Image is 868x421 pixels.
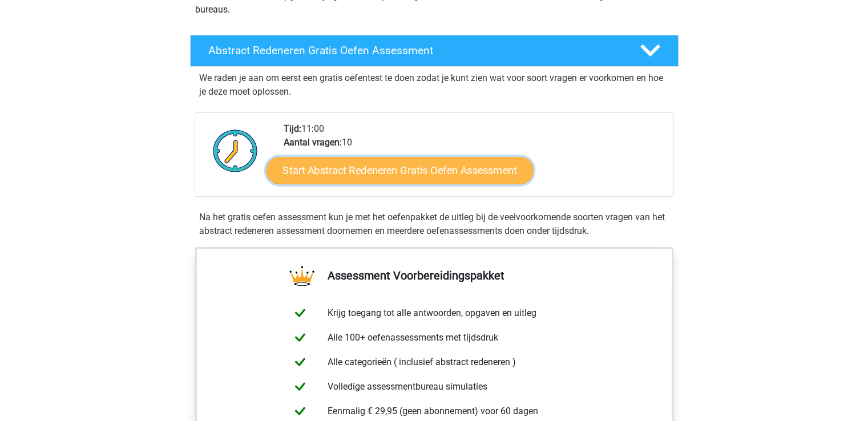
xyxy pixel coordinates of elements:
[207,122,264,179] img: Klok
[185,35,683,67] a: Abstract Redeneren Gratis Oefen Assessment
[195,211,674,238] div: Na het gratis oefen assessment kun je met het oefenpakket de uitleg bij de veelvoorkomende soorte...
[284,123,301,134] b: Tijd:
[275,122,673,196] div: 11:00 10
[199,71,669,99] p: We raden je aan om eerst een gratis oefentest te doen zodat je kunt zien wat voor soort vragen er...
[208,44,621,57] h4: Abstract Redeneren Gratis Oefen Assessment
[266,156,533,184] a: Start Abstract Redeneren Gratis Oefen Assessment
[284,137,342,148] b: Aantal vragen:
